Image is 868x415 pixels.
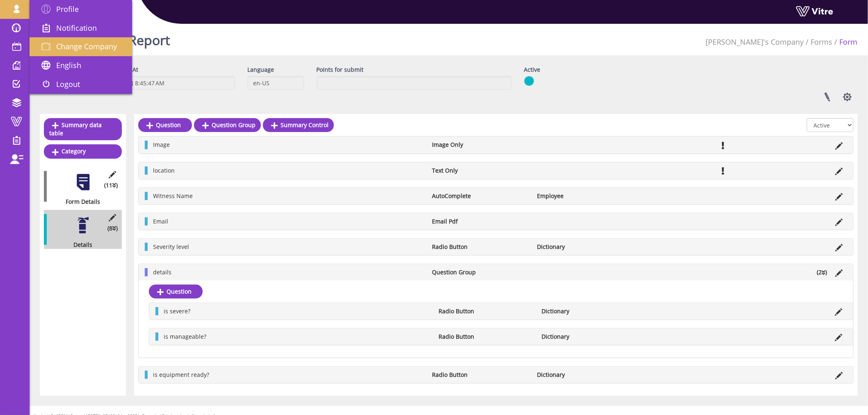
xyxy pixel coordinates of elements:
[428,268,533,276] li: Question Group
[56,23,97,33] span: Notification
[164,307,190,315] span: is severe?
[56,4,79,14] span: Profile
[833,37,858,48] li: Form
[533,371,637,379] li: Dictionary
[164,333,206,340] span: is manageable?
[153,243,189,251] span: Severity level
[428,371,533,379] li: Radio Button
[153,217,168,225] span: Email
[263,118,334,132] a: Summary Control
[524,66,541,74] label: Active
[153,141,170,148] span: Image
[153,192,193,200] span: Witness Name
[153,268,171,276] span: details
[811,37,833,47] a: Forms
[533,243,637,251] li: Dictionary
[428,141,533,149] li: Image Only
[533,192,637,200] li: Employee
[104,181,118,189] span: (11 )
[428,217,533,226] li: Email Pdf
[537,307,640,315] li: Dictionary
[153,371,209,379] span: is equipment ready?
[138,118,192,132] a: Question
[537,333,640,341] li: Dictionary
[30,56,132,75] a: English
[428,192,533,200] li: AutoComplete
[428,166,533,175] li: Text Only
[107,224,118,233] span: (8 )
[44,144,122,158] a: Category
[30,75,132,94] a: Logout
[194,118,261,132] a: Question Group
[56,79,80,89] span: Logout
[30,37,132,56] a: Change Company
[706,37,804,47] a: [PERSON_NAME]'s Company
[434,333,537,341] li: Radio Button
[813,268,831,276] li: (2 )
[56,60,81,70] span: English
[247,66,274,74] label: Language
[149,285,203,299] a: Question
[524,76,534,86] img: yes
[44,118,122,140] a: Summary data table
[44,241,116,249] div: Details
[56,41,117,51] span: Change Company
[317,66,364,74] label: Points for submit
[30,19,132,38] a: Notification
[428,243,533,251] li: Radio Button
[434,307,537,315] li: Radio Button
[153,166,175,174] span: location
[44,198,116,206] div: Form Details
